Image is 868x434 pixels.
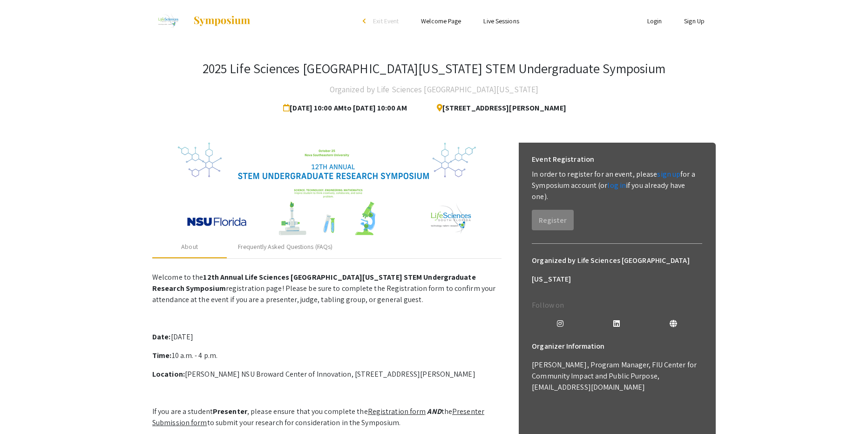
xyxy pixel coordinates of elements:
p: 10 a.m. - 4 p.m. [152,350,502,361]
p: In order to register for an event, please for a Symposium account (or if you already have one). [532,169,702,202]
span: [STREET_ADDRESS][PERSON_NAME] [429,99,566,117]
p: [PERSON_NAME], Program Manager, FIU Center for Community Impact and Public Purpose, [EMAIL_ADDRES... [532,359,702,393]
button: Register [532,210,574,230]
h6: Organizer Information [532,337,702,356]
strong: Location: [152,369,185,379]
h3: 2025 Life Sciences [GEOGRAPHIC_DATA][US_STATE] STEM Undergraduate Symposium [203,61,666,76]
a: sign up [657,169,680,179]
p: Welcome to the registration page! Please be sure to complete the Registration form to confirm you... [152,272,502,305]
p: Follow on [532,300,702,311]
img: 32153a09-f8cb-4114-bf27-cfb6bc84fc69.png [178,143,476,236]
img: 2025 Life Sciences South Florida STEM Undergraduate Symposium [152,9,183,33]
span: Exit Event [373,17,399,25]
strong: Date: [152,332,171,342]
a: 2025 Life Sciences South Florida STEM Undergraduate Symposium [152,9,251,33]
span: [DATE] 10:00 AM to [DATE] 10:00 AM [283,99,410,117]
u: Registration form [368,406,426,416]
strong: Presenter [213,406,247,416]
iframe: Chat [7,392,40,427]
div: About [181,242,198,252]
a: Live Sessions [483,17,519,25]
p: If you are a student , please ensure that you complete the the to submit your research for consid... [152,406,502,428]
a: Sign Up [684,17,705,25]
em: AND [427,406,441,416]
div: arrow_back_ios [363,18,368,24]
strong: Time: [152,351,172,360]
h4: Organized by Life Sciences [GEOGRAPHIC_DATA][US_STATE] [330,80,538,99]
a: log in [607,180,626,190]
h6: Organized by Life Sciences [GEOGRAPHIC_DATA][US_STATE] [532,251,702,289]
a: Login [647,17,662,25]
img: Symposium by ForagerOne [193,15,251,27]
p: [DATE] [152,331,502,343]
strong: 12th Annual Life Sciences [GEOGRAPHIC_DATA][US_STATE] STEM Undergraduate Research Symposium [152,272,476,293]
u: Presenter Submission form [152,406,484,427]
p: [PERSON_NAME] NSU Broward Center of Innovation, [STREET_ADDRESS][PERSON_NAME] [152,369,502,380]
h6: Event Registration [532,150,594,169]
a: Welcome Page [421,17,461,25]
div: Frequently Asked Questions (FAQs) [238,242,332,252]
